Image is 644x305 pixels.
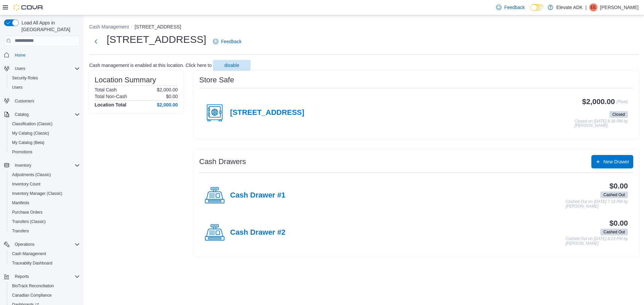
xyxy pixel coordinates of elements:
[1,240,83,249] button: Operations
[609,182,628,190] h3: $0.00
[12,121,53,127] span: Classification (Classic)
[12,140,45,145] span: My Catalog (Beta)
[12,97,80,105] span: Customers
[9,120,55,128] a: Classification (Classic)
[1,110,83,119] button: Catalog
[12,181,41,187] span: Inventory Count
[9,83,25,91] a: Users
[12,219,46,224] span: Transfers (Classic)
[9,199,80,207] span: Manifests
[199,158,246,166] h3: Cash Drawers
[9,129,52,137] a: My Catalog (Classic)
[9,199,32,207] a: Manifests
[7,281,83,291] button: BioTrack Reconciliation
[504,4,525,11] span: Feedback
[12,260,52,266] span: Traceabilty Dashboard
[9,139,47,147] a: My Catalog (Beta)
[1,96,83,106] button: Customers
[582,98,615,106] h3: $2,000.00
[221,38,241,45] span: Feedback
[585,3,587,11] p: |
[89,23,639,31] nav: An example of EuiBreadcrumbs
[7,138,83,147] button: My Catalog (Beta)
[15,53,25,58] span: Home
[7,129,83,138] button: My Catalog (Classic)
[12,161,80,169] span: Inventory
[12,110,80,119] span: Catalog
[12,240,37,248] button: Operations
[9,282,80,290] span: BioTrack Reconciliation
[15,66,25,71] span: Users
[89,35,103,48] button: Next
[15,274,29,279] span: Reports
[9,148,80,156] span: Promotions
[166,94,178,99] p: $0.00
[12,210,43,215] span: Purchase Orders
[9,259,80,267] span: Traceabilty Dashboard
[12,228,29,234] span: Transfers
[210,35,244,48] a: Feedback
[7,179,83,189] button: Inventory Count
[12,97,37,105] a: Customers
[9,208,45,216] a: Purchase Orders
[12,149,33,155] span: Promotions
[7,208,83,217] button: Purchase Orders
[612,111,625,118] span: Closed
[9,139,80,147] span: My Catalog (Beta)
[15,242,35,247] span: Operations
[7,217,83,226] button: Transfers (Classic)
[530,4,544,11] input: Dark Mode
[9,180,43,188] a: Inventory Count
[7,170,83,179] button: Adjustments (Classic)
[12,273,80,281] span: Reports
[9,218,48,226] a: Transfers (Classic)
[89,63,212,68] p: Cash management is enabled at this location. Click here to
[9,180,80,188] span: Inventory Count
[12,131,49,136] span: My Catalog (Classic)
[9,189,65,198] a: Inventory Manager (Classic)
[224,62,239,69] span: disable
[15,112,29,117] span: Catalog
[89,24,129,29] button: Cash Management
[9,282,57,290] a: BioTrack Reconciliation
[603,158,629,165] span: New Drawer
[600,3,639,11] p: [PERSON_NAME]
[616,98,628,110] p: (Float)
[1,64,83,73] button: Users
[12,191,62,196] span: Inventory Manager (Classic)
[95,94,127,99] h6: Total Non-Cash
[7,249,83,258] button: Cash Management
[12,273,32,281] button: Reports
[7,147,83,157] button: Promotions
[600,229,628,235] span: Cashed Out
[157,87,178,92] p: $2,000.00
[230,108,304,117] h4: [STREET_ADDRESS]
[1,50,83,60] button: Home
[12,65,80,73] span: Users
[7,73,83,83] button: Security Roles
[7,291,83,300] button: Canadian Compliance
[575,119,628,128] p: Closed on [DATE] 8:38 PM by [PERSON_NAME]
[9,291,80,299] span: Canadian Compliance
[13,4,44,11] img: Cova
[12,293,52,298] span: Canadian Compliance
[600,192,628,198] span: Cashed Out
[19,19,80,33] span: Load All Apps in [GEOGRAPHIC_DATA]
[9,189,80,198] span: Inventory Manager (Classic)
[135,24,181,29] button: [STREET_ADDRESS]
[1,161,83,170] button: Inventory
[7,119,83,129] button: Classification (Classic)
[7,258,83,268] button: Traceabilty Dashboard
[556,3,583,11] p: Elevate ADK
[12,65,28,73] button: Users
[12,110,31,119] button: Catalog
[12,75,38,81] span: Security Roles
[95,102,126,107] h4: Location Total
[9,227,80,235] span: Transfers
[12,85,22,90] span: Users
[7,189,83,198] button: Inventory Manager (Classic)
[12,240,80,248] span: Operations
[9,250,49,258] a: Cash Management
[603,192,625,198] span: Cashed Out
